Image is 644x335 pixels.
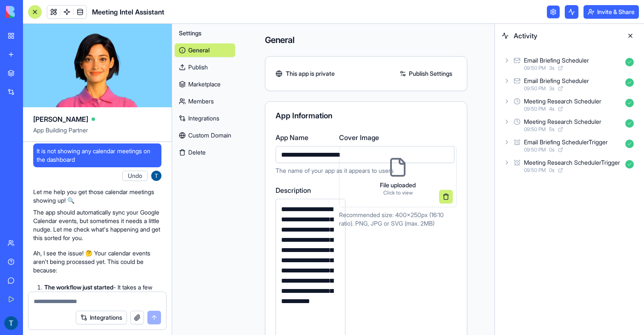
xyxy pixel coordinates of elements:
p: The app should automatically sync your Google Calendar events, but sometimes it needs a little nu... [33,208,161,242]
label: Description [276,185,345,195]
p: Let me help you get those calendar meetings showing up! 🔍 [33,188,161,205]
img: ACg8ocI78nP_w866sDBFFHxnRnBL6-zh8GfiopHMgZRr8okL_WAsQdY=s96-c [4,316,18,330]
p: Click to view [380,189,416,196]
div: Meeting Research Scheduler [524,97,601,106]
a: Custom Domain [175,129,235,142]
button: Settings [175,26,235,40]
span: Activity [514,31,618,41]
span: Settings [179,29,201,37]
p: File uploaded [380,181,416,189]
div: File uploadedClick to view [339,146,457,207]
span: 09:50 PM [524,146,546,153]
div: Meeting Research SchedulerTrigger [524,158,620,167]
a: Publish Settings [395,67,457,80]
p: Recommended size: 400x250px (16:10 ratio). PNG, JPG or SVG (max. 2MB) [339,211,457,228]
p: The name of your app as it appears to users [276,166,454,175]
button: Delete [175,146,235,159]
li: - It takes a few minutes for the first sync to kick in [44,283,161,300]
span: 0 s [549,146,555,153]
a: Integrations [175,112,235,125]
a: Publish [175,60,235,74]
span: This app is private [286,69,335,78]
span: 09:50 PM [524,126,546,133]
label: App Name [276,132,454,143]
button: Integrations [76,311,127,324]
a: Marketplace [175,77,235,91]
span: 09:50 PM [524,106,546,112]
span: 09:50 PM [524,65,546,72]
div: App Information [276,112,457,120]
div: Meeting Research Scheduler [524,117,601,126]
strong: The workflow just started [44,283,113,291]
a: Members [175,94,235,108]
h4: General [265,34,467,46]
span: Meeting Intel Assistant [92,7,164,17]
span: 0 s [549,167,555,174]
span: 5 s [549,126,555,133]
p: Ah, I see the issue! 🤔 Your calendar events aren't being processed yet. This could be because: [33,249,161,275]
span: It is not showing any calendar meetings on the dashboard [37,147,158,164]
div: Email Briefing Scheduler [524,77,589,85]
a: General [175,43,235,57]
img: ACg8ocI78nP_w866sDBFFHxnRnBL6-zh8GfiopHMgZRr8okL_WAsQdY=s96-c [151,171,161,181]
span: 3 s [549,65,555,72]
div: Email Briefing SchedulerTrigger [524,138,608,146]
span: 4 s [549,106,555,112]
div: Email Briefing Scheduler [524,56,589,65]
span: 09:50 PM [524,167,546,174]
button: Undo [122,171,148,181]
span: [PERSON_NAME] [33,114,88,124]
img: logo [6,6,59,18]
span: 09:50 PM [524,85,546,92]
span: App Building Partner [33,126,161,141]
span: 3 s [549,85,555,92]
label: Cover Image [339,132,457,143]
button: Invite & Share [584,5,639,19]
